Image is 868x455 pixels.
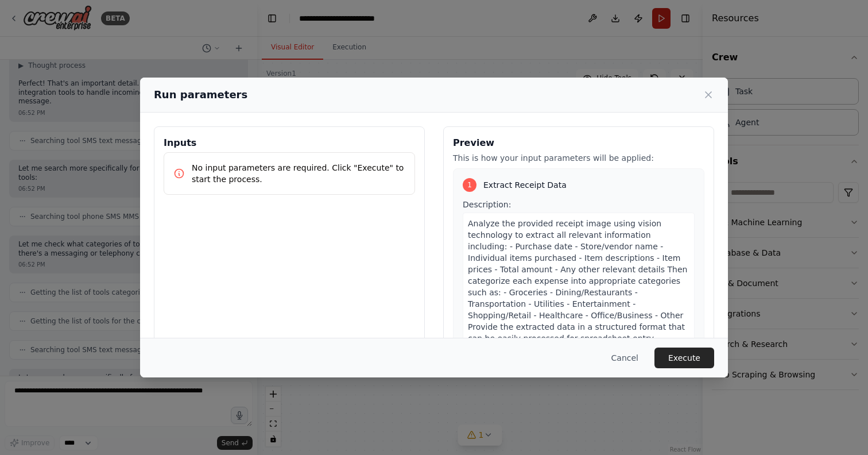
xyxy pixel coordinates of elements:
span: Description: [463,200,511,209]
h3: Inputs [164,136,415,150]
h3: Preview [453,136,704,150]
p: No input parameters are required. Click "Execute" to start the process. [192,162,405,185]
span: Analyze the provided receipt image using vision technology to extract all relevant information in... [468,219,687,343]
button: Cancel [602,348,648,368]
button: Execute [654,348,714,368]
span: Extract Receipt Data [483,179,567,191]
div: 1 [463,178,476,192]
h2: Run parameters [154,87,247,103]
p: This is how your input parameters will be applied: [453,152,704,164]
